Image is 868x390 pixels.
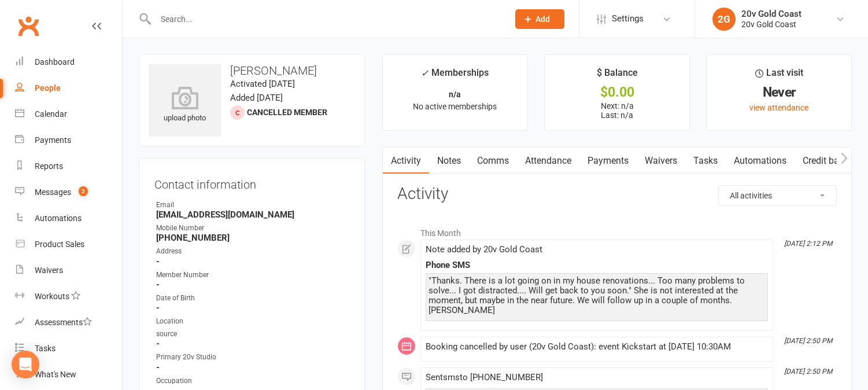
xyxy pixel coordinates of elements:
[397,221,837,240] li: This Month
[449,90,461,99] strong: n/a
[597,65,638,86] div: $ Balance
[535,14,550,24] span: Add
[35,187,71,197] div: Messages
[79,186,88,196] span: 2
[156,256,349,267] strong: -
[156,316,349,327] div: Location
[156,279,349,290] strong: -
[784,367,832,376] i: [DATE] 2:50 PM
[741,19,801,30] div: 20v Gold Coast
[413,102,497,111] span: No active memberships
[35,318,92,327] div: Assessments
[397,185,837,203] h3: Activity
[15,362,122,388] a: What's New
[156,293,349,304] div: Date of Birth
[15,153,122,179] a: Reports
[154,174,349,191] h3: Contact information
[755,65,803,86] div: Last visit
[35,344,56,353] div: Tasks
[426,245,768,255] div: Note added by 20v Gold Coast
[35,57,75,67] div: Dashboard
[15,127,122,153] a: Payments
[156,223,349,234] div: Mobile Number
[515,9,564,29] button: Add
[35,83,61,93] div: People
[35,292,69,301] div: Workouts
[555,86,679,98] div: $0.00
[35,135,71,145] div: Payments
[247,108,327,117] span: Cancelled member
[35,370,76,379] div: What's New
[555,101,679,120] p: Next: n/a Last: n/a
[156,329,349,340] div: source
[230,93,283,103] time: Added [DATE]
[15,179,122,205] a: Messages 2
[15,205,122,231] a: Automations
[35,109,67,119] div: Calendar
[421,68,429,79] i: ✓
[15,231,122,257] a: Product Sales
[15,310,122,336] a: Assessments
[35,240,84,249] div: Product Sales
[149,86,221,124] div: upload photo
[784,240,832,248] i: [DATE] 2:12 PM
[429,148,469,174] a: Notes
[156,233,349,243] strong: [PHONE_NUMBER]
[156,270,349,281] div: Member Number
[15,49,122,75] a: Dashboard
[726,148,795,174] a: Automations
[156,376,349,387] div: Occupation
[12,351,39,378] div: Open Intercom Messenger
[149,64,355,77] h3: [PERSON_NAME]
[426,372,543,382] span: Sent sms to [PHONE_NUMBER]
[35,266,63,275] div: Waivers
[426,342,768,352] div: Booking cancelled by user (20v Gold Coast): event Kickstart at [DATE] 10:30AM
[612,6,644,32] span: Settings
[156,303,349,313] strong: -
[35,161,63,171] div: Reports
[717,86,841,98] div: Never
[35,214,82,223] div: Automations
[383,148,429,174] a: Activity
[15,101,122,127] a: Calendar
[156,209,349,220] strong: [EMAIL_ADDRESS][DOMAIN_NAME]
[469,148,517,174] a: Comms
[712,8,736,31] div: 2G
[421,65,489,87] div: Memberships
[741,9,801,19] div: 20v Gold Coast
[230,79,295,89] time: Activated [DATE]
[15,75,122,101] a: People
[579,148,637,174] a: Payments
[156,362,349,373] strong: -
[685,148,726,174] a: Tasks
[749,103,808,112] a: view attendance
[156,352,349,363] div: Primary 20v Studio
[15,257,122,284] a: Waivers
[15,336,122,362] a: Tasks
[517,148,579,174] a: Attendance
[14,12,43,41] a: Clubworx
[426,260,768,270] div: Phone SMS
[429,276,765,315] div: "Thanks. There is a lot going on in my house renovations... Too many problems to solve... I got d...
[637,148,685,174] a: Waivers
[15,284,122,310] a: Workouts
[156,339,349,349] strong: -
[152,11,500,27] input: Search...
[156,200,349,211] div: Email
[156,246,349,257] div: Address
[784,337,832,345] i: [DATE] 2:50 PM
